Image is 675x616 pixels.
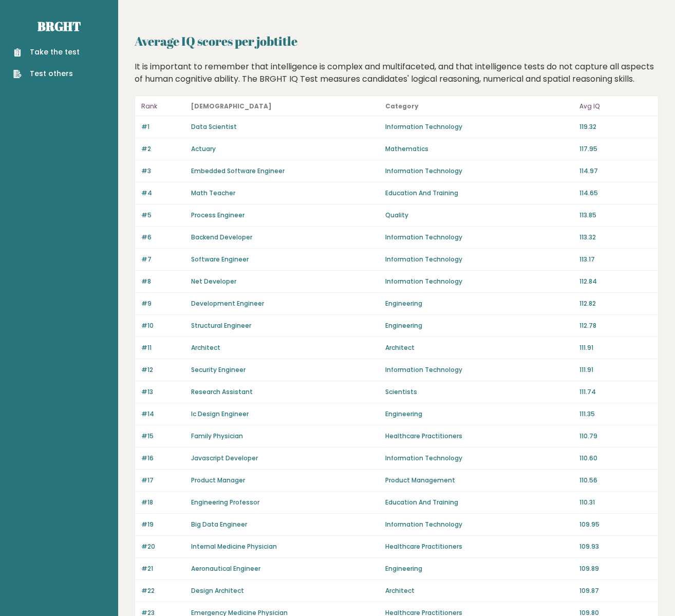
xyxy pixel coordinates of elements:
[579,189,652,198] p: 114.65
[191,520,247,529] a: Big Data Engineer
[191,144,216,153] a: Actuary
[135,32,659,50] h2: Average IQ scores per jobtitle
[579,454,652,463] p: 110.60
[38,18,81,34] a: Brght
[579,299,652,308] p: 112.82
[385,586,573,595] p: Architect
[141,299,185,308] p: #9
[191,432,243,440] a: Family Physician
[579,564,652,573] p: 109.89
[385,454,573,463] p: Information Technology
[385,432,573,441] p: Healthcare Practitioners
[385,299,573,308] p: Engineering
[191,564,260,573] a: Aeronautical Engineer
[191,299,264,308] a: Development Engineer
[191,542,277,551] a: Internal Medicine Physician
[385,498,573,507] p: Education And Training
[141,144,185,154] p: #2
[141,586,185,595] p: #22
[191,166,285,175] a: Embedded Software Engineer
[191,586,244,595] a: Design Architect
[579,586,652,595] p: 109.87
[141,476,185,485] p: #17
[13,68,80,79] a: Test others
[579,476,652,485] p: 110.56
[579,343,652,352] p: 111.91
[579,321,652,330] p: 112.78
[191,498,259,507] a: Engineering Professor
[385,122,573,132] p: Information Technology
[579,432,652,441] p: 110.79
[385,277,573,286] p: Information Technology
[579,542,652,551] p: 109.93
[385,211,573,220] p: Quality
[141,432,185,441] p: #15
[141,255,185,264] p: #7
[191,409,249,418] a: Ic Design Engineer
[579,409,652,419] p: 111.35
[141,542,185,551] p: #20
[191,211,245,219] a: Process Engineer
[191,122,237,131] a: Data Scientist
[385,166,573,176] p: Information Technology
[385,542,573,551] p: Healthcare Practitioners
[385,255,573,264] p: Information Technology
[579,100,652,113] p: Avg IQ
[141,343,185,352] p: #11
[191,387,253,396] a: Research Assistant
[385,387,573,397] p: Scientists
[141,365,185,375] p: #12
[141,321,185,330] p: #10
[579,144,652,154] p: 117.95
[191,365,246,374] a: Security Engineer
[141,122,185,132] p: #1
[579,233,652,242] p: 113.32
[385,365,573,375] p: Information Technology
[579,255,652,264] p: 113.17
[385,321,573,330] p: Engineering
[191,454,258,462] a: Javascript Developer
[385,564,573,573] p: Engineering
[385,409,573,419] p: Engineering
[141,454,185,463] p: #16
[579,498,652,507] p: 110.31
[191,321,251,330] a: Structural Engineer
[579,122,652,132] p: 119.32
[385,233,573,242] p: Information Technology
[191,277,236,286] a: Net Developer
[579,277,652,286] p: 112.84
[191,343,220,352] a: Architect
[385,144,573,154] p: Mathematics
[385,476,573,485] p: Product Management
[13,47,80,58] a: Take the test
[385,343,573,352] p: Architect
[579,520,652,529] p: 109.95
[141,498,185,507] p: #18
[385,520,573,529] p: Information Technology
[191,476,245,484] a: Product Manager
[579,166,652,176] p: 114.97
[579,211,652,220] p: 113.85
[141,387,185,397] p: #13
[579,365,652,375] p: 111.91
[191,189,235,197] a: Math Teacher
[579,387,652,397] p: 111.74
[191,255,249,264] a: Software Engineer
[141,409,185,419] p: #14
[385,189,573,198] p: Education And Training
[141,166,185,176] p: #3
[141,100,185,113] p: Rank
[141,233,185,242] p: #6
[141,189,185,198] p: #4
[141,520,185,529] p: #19
[141,277,185,286] p: #8
[141,564,185,573] p: #21
[385,102,419,110] b: Category
[191,102,272,110] b: [DEMOGRAPHIC_DATA]
[191,233,252,241] a: Backend Developer
[141,211,185,220] p: #5
[131,61,663,85] div: It is important to remember that intelligence is complex and multifaceted, and that intelligence ...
